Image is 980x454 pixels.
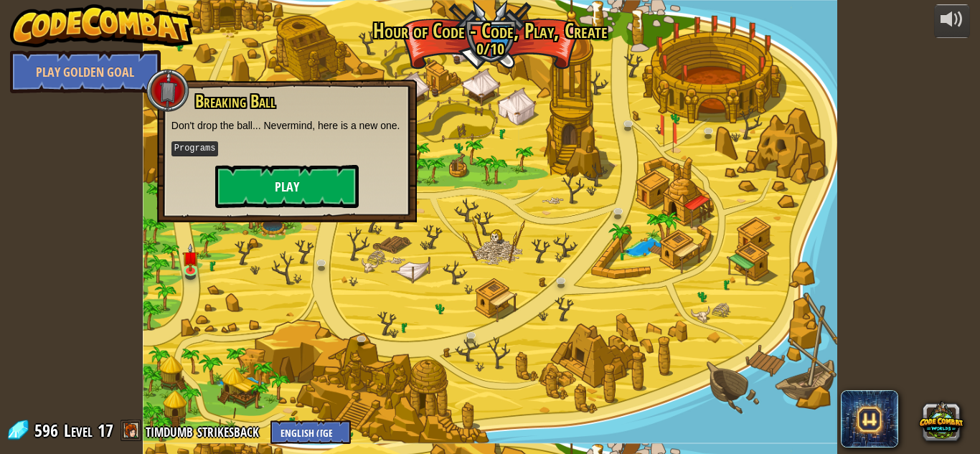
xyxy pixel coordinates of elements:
img: CodeCombat - Learn how to code by playing a game [10,4,194,47]
span: 596 [34,419,62,442]
button: Play [215,165,359,208]
img: level-banner-unstarted.png [183,244,199,272]
p: Don't drop the ball... Nevermind, here is a new one. [171,118,402,133]
span: Breaking Ball [195,89,275,113]
a: Play Golden Goal [10,50,161,93]
a: timdumb strikesback [146,419,263,442]
span: Level [64,419,93,443]
kbd: Programs [171,141,219,156]
button: Adjust volume [934,4,970,38]
span: 17 [98,419,113,442]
